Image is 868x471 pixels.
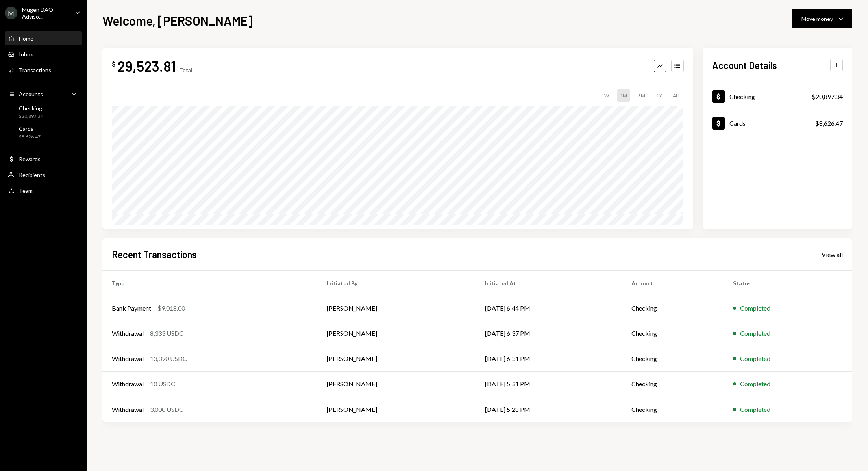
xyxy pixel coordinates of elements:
[150,379,175,389] div: 10 USDC
[617,89,630,102] div: 1M
[317,321,476,346] td: [PERSON_NAME]
[112,354,144,363] div: Withdrawal
[622,321,724,346] td: Checking
[150,354,187,363] div: 13,390 USDC
[5,63,82,77] a: Transactions
[112,379,144,389] div: Withdrawal
[740,303,770,313] div: Completed
[724,270,852,296] th: Status
[703,83,852,110] a: Checking$20,897.34
[622,346,724,371] td: Checking
[19,171,45,178] div: Recipients
[476,397,622,422] td: [DATE] 5:28 PM
[5,31,82,45] a: Home
[19,51,33,58] div: Inbox
[476,371,622,397] td: [DATE] 5:31 PM
[622,371,724,397] td: Checking
[5,183,82,197] a: Team
[19,187,33,194] div: Team
[653,89,665,102] div: 1Y
[317,397,476,422] td: [PERSON_NAME]
[729,119,746,127] div: Cards
[815,119,843,128] div: $8,626.47
[740,354,770,363] div: Completed
[112,60,116,68] div: $
[112,405,144,414] div: Withdrawal
[19,125,41,132] div: Cards
[19,35,33,42] div: Home
[476,346,622,371] td: [DATE] 6:31 PM
[317,346,476,371] td: [PERSON_NAME]
[5,123,82,142] a: Cards$8,626.47
[5,102,82,121] a: Checking$20,897.34
[179,67,192,73] div: Total
[19,91,43,97] div: Accounts
[157,303,185,313] div: $9,018.00
[317,270,476,296] th: Initiated By
[670,89,684,102] div: ALL
[822,250,843,259] a: View all
[102,270,317,296] th: Type
[117,57,176,75] div: 29,523.81
[635,89,648,102] div: 3M
[5,87,82,101] a: Accounts
[19,156,41,162] div: Rewards
[476,321,622,346] td: [DATE] 6:37 PM
[740,329,770,338] div: Completed
[740,379,770,389] div: Completed
[112,248,197,261] h2: Recent Transactions
[622,397,724,422] td: Checking
[622,296,724,321] td: Checking
[476,270,622,296] th: Initiated At
[19,134,41,140] div: $8,626.47
[812,92,843,101] div: $20,897.34
[22,6,68,20] div: Mugen DAO Adviso...
[5,47,82,61] a: Inbox
[19,67,51,73] div: Transactions
[740,405,770,414] div: Completed
[150,405,183,414] div: 3,000 USDC
[712,59,777,72] h2: Account Details
[19,105,43,112] div: Checking
[598,89,612,102] div: 1W
[102,13,253,28] h1: Welcome, [PERSON_NAME]
[5,152,82,166] a: Rewards
[729,93,755,100] div: Checking
[112,329,144,338] div: Withdrawal
[112,303,151,313] div: Bank Payment
[5,168,82,182] a: Recipients
[792,9,852,28] button: Move money
[150,329,183,338] div: 8,333 USDC
[476,296,622,321] td: [DATE] 6:44 PM
[19,113,43,120] div: $20,897.34
[801,15,833,23] div: Move money
[822,251,843,259] div: View all
[703,110,852,136] a: Cards$8,626.47
[5,7,17,19] div: M
[317,371,476,397] td: [PERSON_NAME]
[317,296,476,321] td: [PERSON_NAME]
[622,270,724,296] th: Account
